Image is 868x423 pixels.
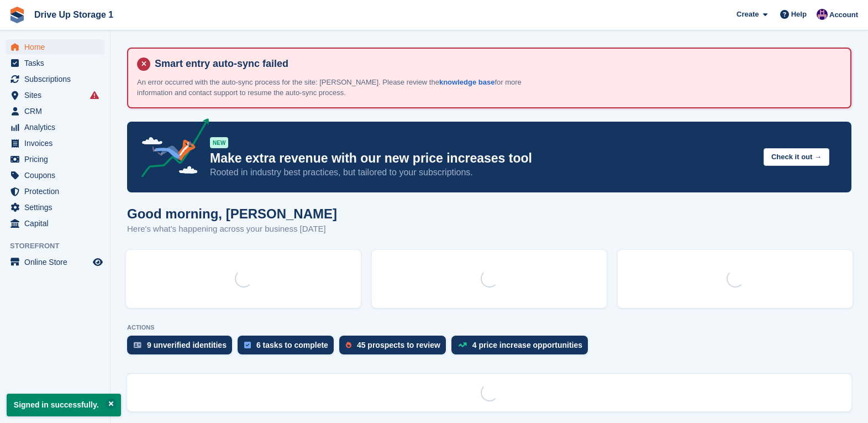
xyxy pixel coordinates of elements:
i: Smart entry sync failures have occurred [90,91,99,100]
h1: Good morning, [PERSON_NAME] [127,206,337,221]
p: ACTIONS [127,324,851,331]
img: verify_identity-adf6edd0f0f0b5bbfe63781bf79b02c33cf7c696d77639b501bdc392416b5a36.svg [134,342,141,348]
a: menu [6,135,104,151]
a: menu [6,200,104,215]
p: An error occurred with the auto-sync process for the site: [PERSON_NAME]. Please review the for m... [137,77,524,98]
a: menu [6,254,104,270]
a: 9 unverified identities [127,336,238,360]
button: Check it out → [764,148,829,166]
span: Capital [24,216,91,231]
div: 6 tasks to complete [256,341,328,349]
span: Settings [24,200,91,215]
a: 45 prospects to review [339,336,451,360]
a: knowledge base [439,78,495,86]
span: Online Store [24,254,91,270]
a: menu [6,103,104,119]
a: menu [6,168,104,183]
span: Storefront [10,241,110,252]
p: Make extra revenue with our new price increases tool [210,150,755,166]
span: Pricing [24,152,91,167]
div: 9 unverified identities [147,341,227,349]
img: prospect-51fa495bee0391a8d652442698ab0144808aea92771e9ea1ae160a38d050c398.svg [346,342,351,348]
span: Sites [24,87,91,103]
img: stora-icon-8386f47178a22dfd0bd8f6a31ec36ba5ce8667c1dd55bd0f319d3a0aa187defe.svg [9,7,25,23]
a: menu [6,119,104,135]
a: menu [6,184,104,199]
a: menu [6,216,104,231]
span: Analytics [24,119,91,135]
img: price-adjustments-announcement-icon-8257ccfd72463d97f412b2fc003d46551f7dbcb40ab6d574587a9cd5c0d94... [132,118,209,181]
a: 6 tasks to complete [238,336,339,360]
a: Preview store [91,255,104,269]
div: NEW [210,137,228,148]
span: Coupons [24,168,91,183]
span: Account [829,9,858,20]
a: menu [6,55,104,71]
p: Rooted in industry best practices, but tailored to your subscriptions. [210,166,755,179]
a: menu [6,152,104,167]
span: Protection [24,184,91,199]
span: CRM [24,103,91,119]
img: Camille [817,9,828,20]
span: Help [791,9,807,20]
span: Create [737,9,759,20]
p: Here's what's happening across your business [DATE] [127,223,337,236]
img: task-75834270c22a3079a89374b754ae025e5fb1db73e45f91037f5363f120a921f8.svg [244,342,251,348]
a: menu [6,71,104,87]
a: menu [6,39,104,55]
span: Subscriptions [24,71,91,87]
h4: Smart entry auto-sync failed [150,58,841,70]
a: Drive Up Storage 1 [30,6,118,24]
span: Invoices [24,135,91,151]
span: Tasks [24,55,91,71]
span: Home [24,39,91,55]
a: 4 price increase opportunities [451,336,593,360]
div: 4 price increase opportunities [472,341,582,349]
img: price_increase_opportunities-93ffe204e8149a01c8c9dc8f82e8f89637d9d84a8eef4429ea346261dce0b2c0.svg [458,342,467,347]
p: Signed in successfully. [7,394,121,416]
a: menu [6,87,104,103]
div: 45 prospects to review [357,341,440,349]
